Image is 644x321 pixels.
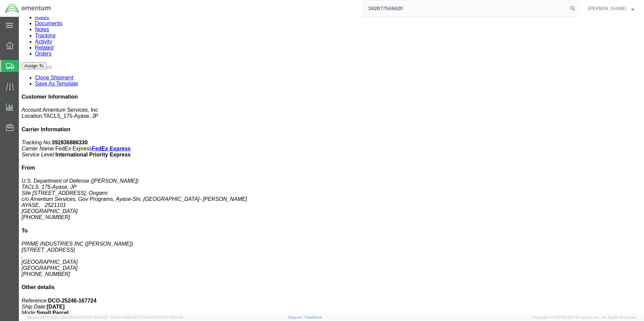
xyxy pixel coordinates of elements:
span: [DATE] 10:20:09 [156,315,183,319]
a: Support [288,315,305,319]
input: Search for shipment number, reference number [363,0,568,16]
button: [PERSON_NAME] [588,4,635,12]
span: Client: 2025.18.0-27d3021 [110,315,183,319]
span: Copyright © [DATE]-[DATE] Agistix Inc., All Rights Reserved [532,315,636,320]
a: Feedback [305,315,322,319]
span: Claudia Fernandez [588,5,626,12]
iframe: FS Legacy Container [19,17,644,314]
span: Server: 2025.18.0-c7ad5f513fb [27,315,107,319]
img: logo [5,3,51,13]
span: [DATE] 14:43:55 [80,315,107,319]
